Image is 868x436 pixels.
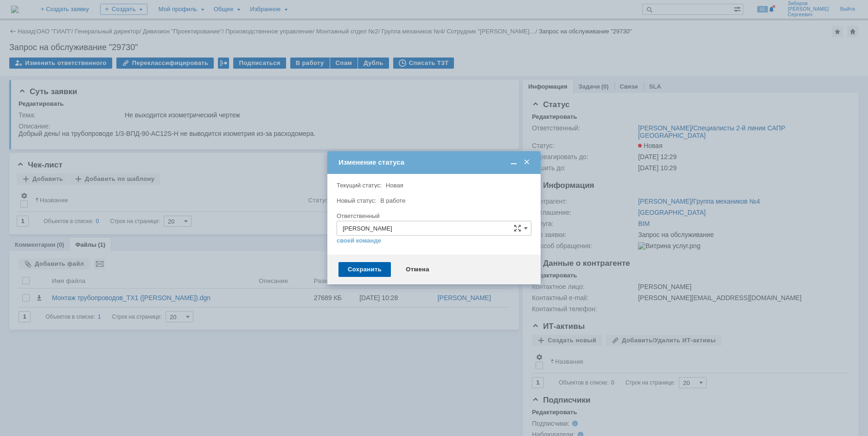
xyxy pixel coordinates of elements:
[338,158,531,167] div: Изменение статуса
[337,197,377,204] label: Новый статус:
[380,197,405,204] span: В работе
[337,213,530,219] div: Ответственный
[337,182,382,189] label: Текущий статус:
[386,182,403,189] span: Новая
[337,237,381,244] a: своей команде
[509,158,518,167] span: Свернуть (Ctrl + M)
[522,158,531,167] span: Закрыть
[514,224,521,232] span: Сложная форма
